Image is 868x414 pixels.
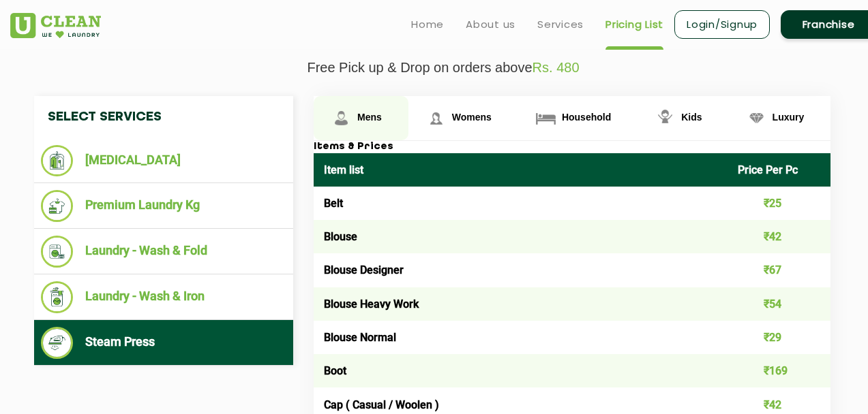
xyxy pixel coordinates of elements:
td: ₹25 [728,187,831,220]
span: Luxury [773,112,805,123]
a: About us [466,16,515,33]
td: ₹54 [728,287,831,321]
span: Womens [452,112,492,123]
td: Blouse Heavy Work [314,287,728,321]
span: Household [562,112,611,123]
li: [MEDICAL_DATA] [41,145,286,176]
a: Pricing List [605,16,663,33]
li: Premium Laundry Kg [41,190,286,222]
td: Belt [314,187,728,220]
img: Kids [653,106,677,130]
th: Price Per Pc [728,153,831,187]
img: Luxury [745,106,768,130]
img: Premium Laundry Kg [41,190,73,222]
td: Boot [314,354,728,387]
img: Womens [424,106,448,130]
td: ₹29 [728,321,831,354]
img: Household [534,106,558,130]
td: Blouse Designer [314,253,728,287]
td: ₹42 [728,220,831,253]
th: Item list [314,153,728,187]
a: Login/Signup [674,10,770,39]
img: Mens [329,106,353,130]
span: Mens [357,112,382,123]
li: Laundry - Wash & Iron [41,281,286,313]
li: Steam Press [41,327,286,359]
a: Home [411,16,444,33]
img: UClean Laundry and Dry Cleaning [10,13,101,38]
img: Steam Press [41,327,73,359]
td: ₹67 [728,253,831,287]
td: ₹169 [728,354,831,387]
td: Blouse Normal [314,321,728,354]
span: Rs. 480 [533,60,580,75]
img: Laundry - Wash & Iron [41,281,73,313]
a: Services [537,16,584,33]
img: Dry Cleaning [41,145,73,176]
img: Laundry - Wash & Fold [41,236,73,268]
td: Blouse [314,220,728,253]
li: Laundry - Wash & Fold [41,236,286,268]
h3: Items & Prices [314,141,830,153]
h4: Select Services [34,96,293,138]
span: Kids [681,112,702,123]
